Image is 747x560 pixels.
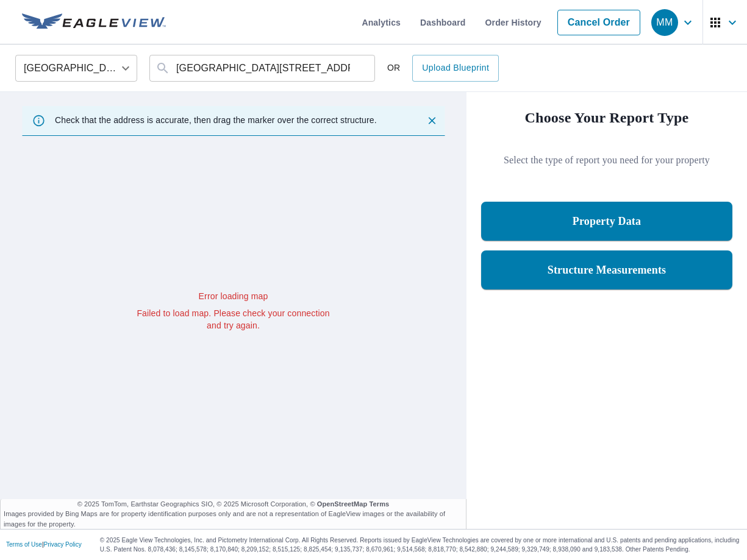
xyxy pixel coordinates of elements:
[22,13,166,32] img: EV Logo
[481,153,732,168] p: Select the type of report you need for your property
[317,500,368,508] a: OpenStreetMap
[129,307,338,331] div: Failed to load map. Please check your connection and try again.
[176,51,350,85] input: Search by address or latitude-longitude
[422,60,489,76] span: Upload Blueprint
[15,51,137,85] div: [GEOGRAPHIC_DATA]
[100,536,741,554] p: © 2025 Eagle View Technologies, Inc. and Pictometry International Corp. All Rights Reserved. Repo...
[77,499,390,509] span: © 2025 TomTom, Earthstar Geographics SIO, © 2025 Microsoft Corporation, ©
[129,289,338,302] div: Error loading map
[55,115,377,126] p: Check that the address is accurate, then drag the marker over the correct structure.
[387,55,499,82] div: OR
[548,263,667,277] p: Structure Measurements
[412,55,499,82] a: Upload Blueprint
[424,113,440,129] button: Close
[44,541,82,548] a: Privacy Policy
[370,500,390,508] a: Terms
[481,107,732,129] p: Choose Your Report Type
[6,541,42,548] a: Terms of Use
[651,9,678,36] div: MM
[6,541,82,548] p: |
[573,214,641,229] p: Property Data
[557,10,640,35] a: Cancel Order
